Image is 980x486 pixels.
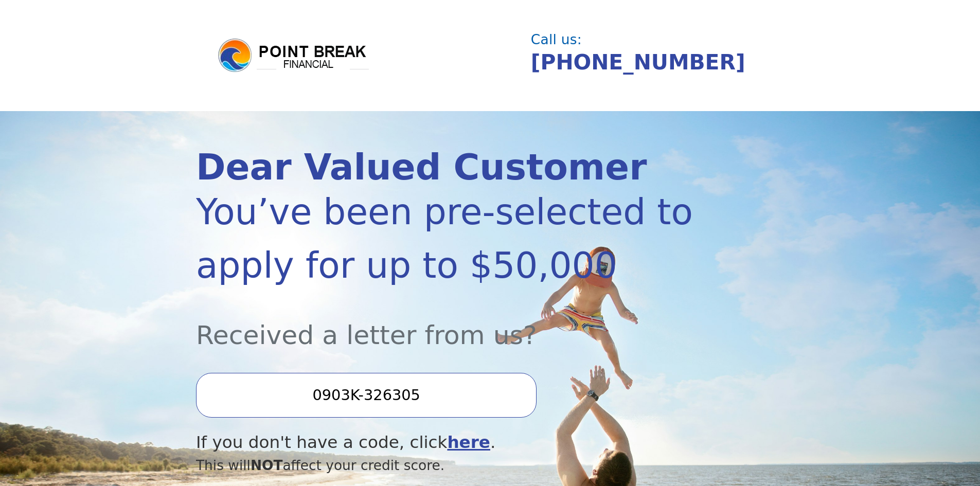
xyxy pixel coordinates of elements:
[217,37,371,74] img: logo.png
[251,457,283,473] span: NOT
[196,185,696,292] div: You’ve been pre-selected to apply for up to $50,000
[447,433,490,452] a: here
[196,430,696,455] div: If you don't have a code, click .
[196,150,696,185] div: Dear Valued Customer
[196,292,696,354] div: Received a letter from us?
[531,33,776,46] div: Call us:
[196,373,537,417] input: Enter your Offer Code:
[196,455,696,476] div: This will affect your credit score.
[531,50,745,75] a: [PHONE_NUMBER]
